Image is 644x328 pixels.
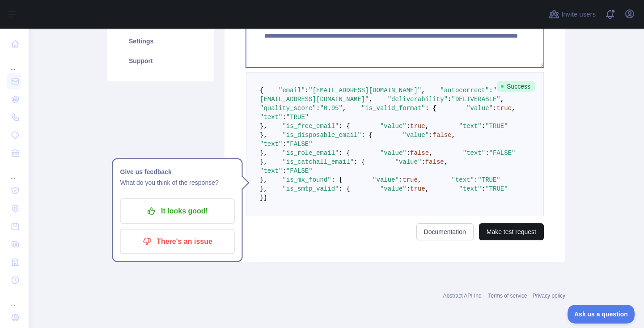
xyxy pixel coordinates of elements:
a: Abstract API Inc. [443,293,483,299]
span: , [512,105,515,112]
span: }, [260,176,267,183]
span: "text" [463,149,485,157]
button: Make test request [479,223,544,240]
span: }, [260,158,267,166]
span: "quality_score" [260,105,316,112]
span: "FALSE" [489,149,516,157]
span: true [410,185,425,192]
div: ... [7,54,21,72]
span: : [282,167,286,175]
span: false [433,132,452,139]
span: }, [260,185,267,192]
span: : [485,149,489,157]
span: "is_role_email" [282,149,339,157]
span: : [493,105,496,112]
span: , [369,96,373,103]
span: , [425,185,429,192]
span: "email" [279,87,305,94]
span: "TRUE" [485,123,508,130]
span: } [260,194,263,201]
span: }, [260,132,267,139]
span: , [429,149,432,157]
span: "value" [380,123,407,130]
span: "autocorrect" [440,87,489,94]
a: Documentation [416,223,474,240]
span: "text" [459,123,481,130]
span: : [429,132,432,139]
span: "is_mx_found" [282,176,331,183]
button: There's an issue [120,229,235,254]
span: "value" [373,176,399,183]
span: "text" [260,114,282,121]
span: "TRUE" [286,114,309,121]
span: Invite users [561,9,596,20]
span: "is_free_email" [282,123,339,130]
span: "text" [260,167,282,175]
span: "is_disposable_email" [282,132,361,139]
span: "value" [380,149,407,157]
span: "deliverability" [388,96,448,103]
span: : [399,176,402,183]
span: , [418,176,421,183]
span: true [410,123,425,130]
span: }, [260,123,267,130]
span: : { [361,132,373,139]
span: : { [339,185,350,192]
span: Success [497,81,535,92]
h1: Give us feedback [120,166,235,177]
span: : [316,105,320,112]
span: "TRUE" [485,185,508,192]
span: : { [354,158,365,166]
span: "TRUE" [478,176,500,183]
span: : { [331,176,343,183]
span: false [410,149,429,157]
iframe: Toggle Customer Support [568,305,635,324]
div: ... [7,290,21,308]
span: : { [339,123,350,130]
span: true [402,176,418,183]
button: Invite users [547,7,597,21]
span: "is_valid_format" [361,105,425,112]
span: : { [339,149,350,157]
span: "text" [459,185,481,192]
span: "value" [466,105,493,112]
button: It looks good! [120,199,235,224]
span: : { [425,105,436,112]
span: : [407,185,410,192]
span: "0.95" [320,105,342,112]
span: : [407,149,410,157]
span: "FALSE" [286,167,313,175]
p: What do you think of the response? [120,177,235,188]
span: : [282,141,286,148]
span: "value" [402,132,429,139]
span: "FALSE" [286,141,313,148]
span: false [425,158,444,166]
span: } [263,194,267,201]
span: : [482,185,485,192]
span: , [444,158,448,166]
span: , [343,105,346,112]
div: ... [7,163,21,181]
a: Privacy policy [533,293,565,299]
span: : [407,123,410,130]
span: , [421,87,425,94]
a: Support [118,51,203,71]
span: }, [260,149,267,157]
span: "DELIVERABLE" [451,96,500,103]
a: Settings [118,31,203,51]
span: "text" [260,141,282,148]
span: "is_smtp_valid" [282,185,339,192]
span: , [452,132,455,139]
p: It looks good! [127,204,228,219]
span: { [260,87,263,94]
span: , [500,96,504,103]
span: : [482,123,485,130]
span: "is_catchall_email" [282,158,354,166]
span: "value" [395,158,422,166]
span: : [474,176,478,183]
span: , [425,123,429,130]
span: : [305,87,309,94]
span: "value" [380,185,407,192]
span: : [489,87,493,94]
span: true [496,105,512,112]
